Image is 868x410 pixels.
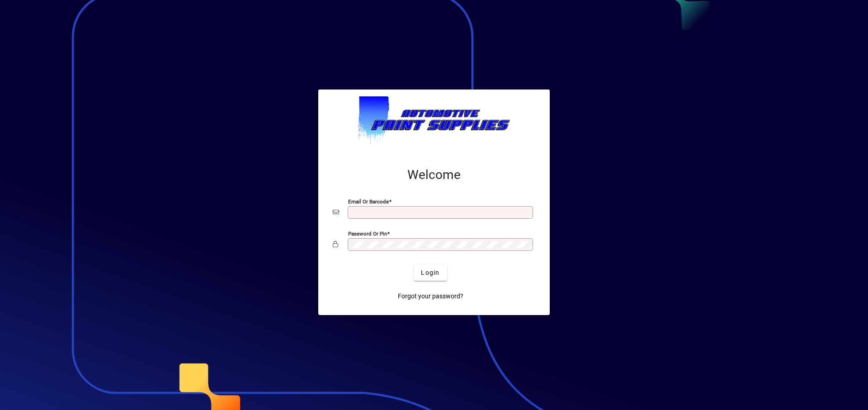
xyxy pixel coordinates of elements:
[398,292,463,301] span: Forgot your password?
[394,288,467,304] a: Forgot your password?
[348,198,389,205] mat-label: Email or Barcode
[348,231,387,237] mat-label: Password or Pin
[414,264,447,281] button: Login
[421,268,439,278] span: Login
[333,167,535,183] h2: Welcome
